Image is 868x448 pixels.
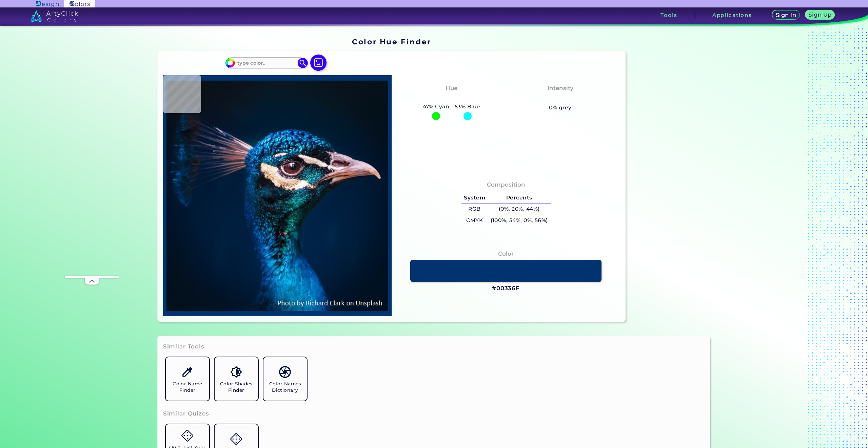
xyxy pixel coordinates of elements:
[169,381,206,393] h5: Color Name Finder
[452,102,483,111] h5: 53% Blue
[420,102,452,111] h5: 47% Cyan
[446,83,457,93] h4: Hue
[217,381,255,393] h5: Color Shades Finder
[660,13,677,18] h3: Tools
[163,343,204,351] h3: Similar Tools
[230,433,242,445] img: icon_game.svg
[488,204,551,215] h5: (0%, 20%, 44%)
[810,12,831,17] h5: Sign Up
[461,192,488,203] h5: System
[546,94,575,102] h3: Vibrant
[310,55,327,71] img: icon picture
[548,83,573,93] h4: Intensity
[36,1,59,7] img: ArtyClick Design logo
[298,58,308,68] img: icon search
[773,11,798,19] a: Sign In
[432,94,471,102] h3: Cyan-Blue
[163,410,209,418] h3: Similar Quizes
[807,11,833,19] a: Sign Up
[712,13,752,18] h3: Applications
[65,73,119,276] iframe: Advertisement
[628,35,713,324] iframe: Advertisement
[488,192,551,203] h5: Percents
[163,355,212,403] a: Color Name Finder
[261,355,310,403] a: Color Names Dictionary
[492,284,520,293] h3: #00336F
[461,204,488,215] h5: RGB
[461,215,488,226] h5: CMYK
[212,355,261,403] a: Color Shades Finder
[181,366,193,378] img: icon_color_name_finder.svg
[498,249,514,259] h4: Color
[488,215,551,226] h5: (100%, 54%, 0%, 56%)
[777,13,795,18] h5: Sign In
[487,180,525,190] h4: Composition
[31,10,78,22] img: logo_artyclick_colors_white.svg
[352,37,431,47] h1: Color Hue Finder
[549,103,571,112] h5: 0% grey
[230,366,242,378] img: icon_color_shades.svg
[181,430,193,442] img: icon_game.svg
[266,381,304,393] h5: Color Names Dictionary
[235,58,298,67] input: type color..
[166,79,388,313] img: img_pavlin.jpg
[279,366,291,378] img: icon_color_names_dictionary.svg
